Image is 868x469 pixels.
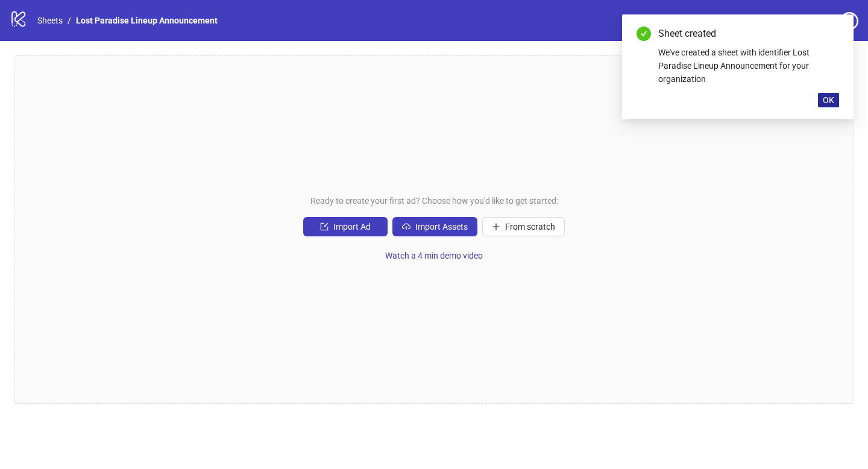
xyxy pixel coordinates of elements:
[376,246,492,265] button: Watch a 4 min demo video
[415,222,468,231] span: Import Assets
[35,14,65,27] a: Sheets
[333,222,371,231] span: Import Ad
[772,12,835,31] a: Settings
[320,222,329,231] span: import
[823,95,834,105] span: OK
[68,14,71,27] li: /
[392,217,477,236] button: Import Assets
[310,194,558,207] span: Ready to create your first ad? Choose how you'd like to get started:
[840,12,858,30] span: question-circle
[818,93,839,107] button: OK
[74,14,220,27] a: Lost Paradise Lineup Announcement
[385,251,483,260] span: Watch a 4 min demo video
[492,222,500,231] span: plus
[402,222,410,231] span: cloud-upload
[658,46,839,86] div: We've created a sheet with identifier Lost Paradise Lineup Announcement for your organization
[303,217,388,236] button: Import Ad
[505,222,555,231] span: From scratch
[826,27,839,40] a: Close
[482,217,565,236] button: From scratch
[658,27,839,41] div: Sheet created
[637,27,651,41] span: check-circle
